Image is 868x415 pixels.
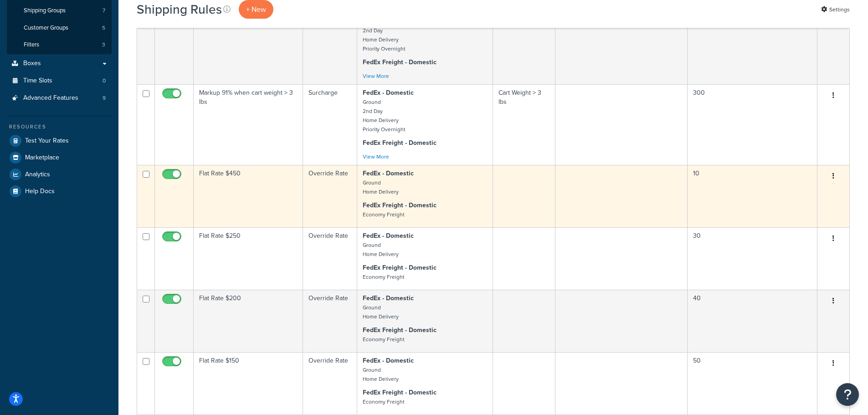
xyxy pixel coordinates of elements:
[363,388,437,397] strong: FedEx Freight - Domestic
[688,227,817,290] td: 30
[821,3,850,16] a: Settings
[24,24,68,32] span: Customer Groups
[25,171,50,179] span: Analytics
[303,165,357,227] td: Override Rate
[303,290,357,352] td: Override Rate
[7,183,112,200] a: Help Docs
[363,153,389,161] a: View More
[7,2,112,19] li: Shipping Groups
[836,383,859,406] button: Open Resource Center
[363,169,414,178] strong: FedEx - Domestic
[363,335,404,343] small: Economy Freight
[194,290,303,352] td: Flat Rate $200
[493,4,555,84] td: Cart Weight <= 3 lbs
[688,84,817,165] td: 300
[363,17,405,53] small: Ground 2nd Day Home Delivery Priority Overnight
[102,41,105,49] span: 3
[363,398,404,406] small: Economy Freight
[303,352,357,415] td: Override Rate
[194,165,303,227] td: Flat Rate $450
[363,200,437,210] strong: FedEx Freight - Domestic
[363,356,414,365] strong: FedEx - Domestic
[24,41,39,49] span: Filters
[194,227,303,290] td: Flat Rate $250
[363,72,389,80] a: View More
[688,352,817,415] td: 50
[363,273,404,281] small: Economy Freight
[7,55,112,72] a: Boxes
[23,77,52,85] span: Time Slots
[688,165,817,227] td: 10
[303,227,357,290] td: Override Rate
[7,90,112,107] li: Advanced Features
[25,188,55,195] span: Help Docs
[25,137,69,145] span: Test Your Rates
[363,325,437,335] strong: FedEx Freight - Domestic
[24,7,66,15] span: Shipping Groups
[363,231,414,241] strong: FedEx - Domestic
[363,57,437,67] strong: FedEx Freight - Domestic
[194,84,303,165] td: Markup 91% when cart weight > 3 lbs
[7,123,112,131] div: Resources
[23,94,78,102] span: Advanced Features
[25,154,59,162] span: Marketplace
[7,20,112,36] li: Customer Groups
[493,84,555,165] td: Cart Weight > 3 lbs
[7,133,112,149] a: Test Your Rates
[303,4,357,84] td: Surcharge
[688,4,817,84] td: 200
[7,149,112,166] a: Marketplace
[194,4,303,84] td: Markup 91% when cart weight <= 3 lbs
[363,241,399,258] small: Ground Home Delivery
[7,90,112,107] a: Advanced Features 9
[363,179,399,196] small: Ground Home Delivery
[7,72,112,89] a: Time Slots 0
[7,36,112,53] li: Filters
[363,98,405,133] small: Ground 2nd Day Home Delivery Priority Overnight
[23,60,41,67] span: Boxes
[194,352,303,415] td: Flat Rate $150
[363,366,399,383] small: Ground Home Delivery
[103,77,106,85] span: 0
[688,290,817,352] td: 40
[103,94,106,102] span: 9
[102,24,105,32] span: 5
[363,263,437,272] strong: FedEx Freight - Domestic
[7,166,112,183] a: Analytics
[303,84,357,165] td: Surcharge
[103,7,105,15] span: 7
[7,36,112,53] a: Filters 3
[7,20,112,36] a: Customer Groups 5
[7,72,112,89] li: Time Slots
[363,138,437,148] strong: FedEx Freight - Domestic
[7,2,112,19] a: Shipping Groups 7
[363,210,404,219] small: Economy Freight
[363,88,414,97] strong: FedEx - Domestic
[363,293,414,303] strong: FedEx - Domestic
[137,0,222,18] h1: Shipping Rules
[363,303,399,321] small: Ground Home Delivery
